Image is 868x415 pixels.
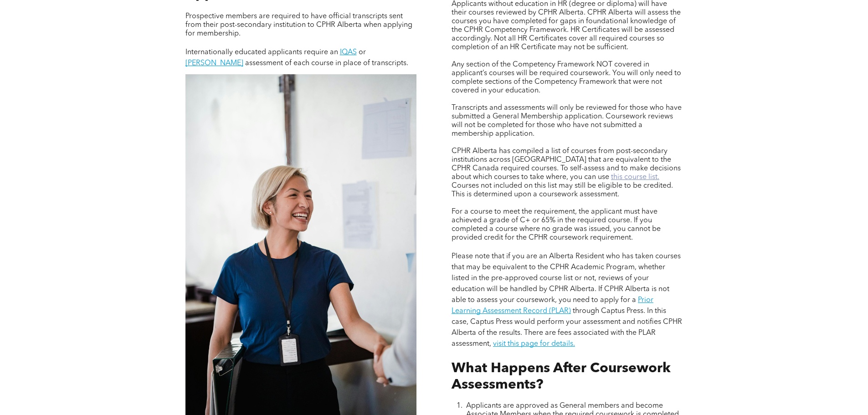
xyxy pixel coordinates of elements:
[185,60,243,67] a: [PERSON_NAME]
[452,362,671,392] span: What Happens After Coursework Assessments?
[493,340,575,348] a: visit this page for details.
[452,148,681,181] span: CPHR Alberta has compiled a list of courses from post-secondary institutions across [GEOGRAPHIC_D...
[611,174,659,181] a: this course list.
[452,0,681,51] span: Applicants without education in HR (degree or diploma) will have their courses reviewed by CPHR A...
[452,104,682,138] span: Transcripts and assessments will only be reviewed for those who have submitted a General Membersh...
[452,253,681,304] span: Please note that if you are an Alberta Resident who has taken courses that may be equivalent to t...
[340,49,357,56] a: IQAS
[359,49,366,56] span: or
[452,61,681,94] span: Any section of the Competency Framework NOT covered in applicant’s courses will be required cours...
[452,182,673,198] span: Courses not included on this list may still be eligible to be credited. This is determined upon a...
[185,49,338,56] span: Internationally educated applicants require an
[245,60,408,67] span: assessment of each course in place of transcripts.
[185,13,412,37] span: Prospective members are required to have official transcripts sent from their post-secondary inst...
[452,208,661,241] span: For a course to meet the requirement, the applicant must have achieved a grade of C+ or 65% in th...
